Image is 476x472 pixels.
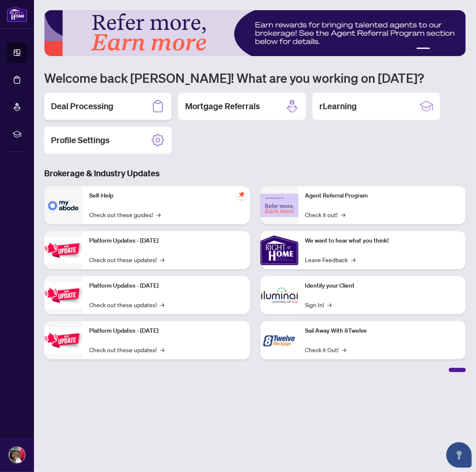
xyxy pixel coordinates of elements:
span: pushpin [237,189,247,200]
a: Leave Feedback→ [305,255,356,264]
img: Platform Updates - July 21, 2025 [44,237,82,264]
span: → [160,300,164,309]
span: → [341,210,346,219]
a: Check it Out!→ [305,345,346,354]
p: Sail Away With 8Twelve [305,326,459,336]
h2: Deal Processing [51,100,113,112]
a: Check it out!→ [305,210,346,219]
button: 3 [440,48,444,51]
p: Platform Updates - [DATE] [89,281,243,291]
span: → [328,300,332,309]
button: 1 [417,48,430,51]
img: We want to hear what you think! [260,231,299,269]
span: → [352,255,356,264]
p: Self-Help [89,191,243,201]
a: Check out these updates!→ [89,255,164,264]
span: → [156,210,161,219]
h2: Profile Settings [51,134,110,146]
h2: Mortgage Referrals [185,100,260,112]
img: Identify your Client [260,276,299,314]
img: logo [7,6,27,22]
h2: rLearning [319,100,357,112]
img: Self-Help [44,186,82,224]
p: Agent Referral Program [305,191,459,201]
p: Platform Updates - [DATE] [89,236,243,246]
img: Slide 0 [44,10,466,56]
img: Profile Icon [9,447,25,463]
span: → [160,345,164,354]
span: → [160,255,164,264]
p: Identify your Client [305,281,459,291]
button: 5 [454,48,457,51]
img: Sail Away With 8Twelve [260,321,299,359]
img: Platform Updates - June 23, 2025 [44,327,82,354]
p: Platform Updates - [DATE] [89,326,243,336]
a: Sign In!→ [305,300,332,309]
h1: Welcome back [PERSON_NAME]! What are you working on [DATE]? [44,70,466,86]
a: Check out these updates!→ [89,345,164,354]
button: 4 [447,48,451,51]
span: → [342,345,346,354]
a: Check out these guides!→ [89,210,161,219]
p: We want to hear what you think! [305,236,459,246]
img: Agent Referral Program [260,194,299,217]
button: Open asap [446,442,472,468]
h3: Brokerage & Industry Updates [44,167,466,179]
img: Platform Updates - July 8, 2025 [44,282,82,309]
a: Check out these updates!→ [89,300,164,309]
button: 2 [434,48,437,51]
